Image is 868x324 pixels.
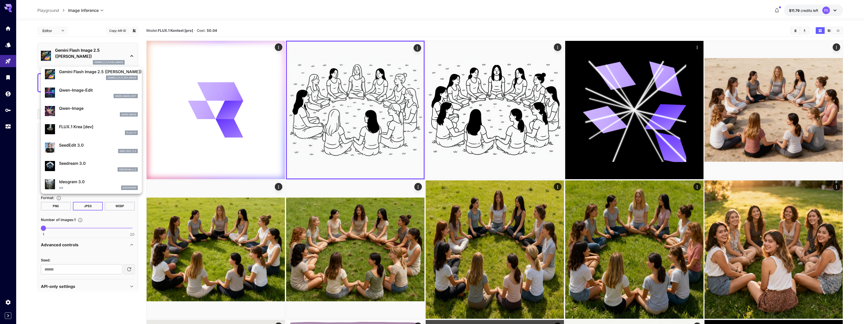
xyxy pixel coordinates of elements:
p: qwen_image_edit [115,94,136,98]
p: 3.0 [59,186,63,190]
p: seed_edit_3_0 [120,149,136,153]
p: FLUX.1 Krea [dev] [59,124,138,130]
p: gemini_2_5_flash_image [107,76,136,79]
div: Qwen-ImageQwen Image [45,103,138,119]
p: Qwen Image [121,113,136,116]
p: Seedream 3.0 [59,160,138,166]
p: Ideogram 3.0 [59,179,138,185]
p: Qwen-Image [59,105,138,111]
p: FLUX.1 D [126,131,136,134]
div: Ideogram 3.03.0ideogram3 [45,177,138,192]
p: Gemini Flash Image 2.5 ([PERSON_NAME]) [59,69,138,75]
div: SeedEdit 3.0seed_edit_3_0 [45,140,138,155]
div: Seedream 3.0seedream_3_0 [45,158,138,174]
p: Qwen-Image-Edit [59,87,138,93]
p: ideogram3 [123,186,136,190]
div: Gemini Flash Image 2.5 ([PERSON_NAME])gemini_2_5_flash_image [45,67,138,82]
p: SeedEdit 3.0 [59,142,138,148]
p: seedream_3_0 [119,168,136,171]
div: FLUX.1 Krea [dev]FLUX.1 D [45,122,138,137]
div: Qwen-Image-Editqwen_image_edit [45,85,138,100]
